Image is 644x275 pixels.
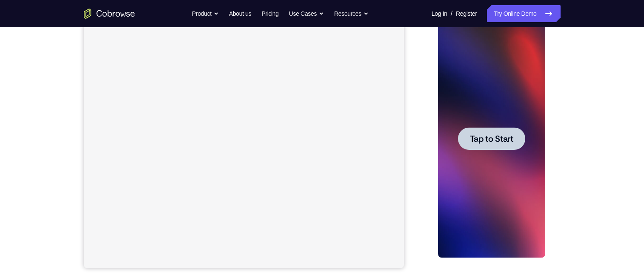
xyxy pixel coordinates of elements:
[451,9,452,19] span: /
[229,5,251,22] a: About us
[334,5,369,22] button: Resources
[192,5,219,22] button: Product
[487,5,560,22] a: Try Online Demo
[261,5,278,22] a: Pricing
[289,5,324,22] button: Use Cases
[456,5,477,22] a: Register
[432,5,447,22] a: Log In
[84,9,135,19] a: Go to the home page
